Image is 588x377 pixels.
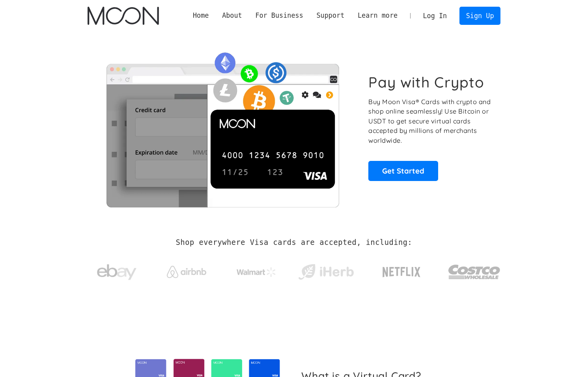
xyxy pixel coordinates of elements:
[88,252,146,289] a: ebay
[368,97,492,146] p: Buy Moon Visa® Cards with crypto and shop online seamlessly! Use Bitcoin or USDT to get secure vi...
[88,7,159,25] img: Moon Logo
[215,11,248,21] div: About
[88,47,358,207] img: Moon Cards let you spend your crypto anywhere Visa is accepted.
[366,254,437,286] a: Netflix
[249,11,310,21] div: For Business
[358,11,398,21] div: Learn more
[351,11,404,21] div: Learn more
[176,238,412,247] h2: Shop everywhere Visa cards are accepted, including:
[382,262,421,282] img: Netflix
[167,266,206,278] img: Airbnb
[88,7,159,25] a: home
[222,11,242,21] div: About
[227,259,286,281] a: Walmart
[448,249,501,291] a: Costco
[459,7,500,24] a: Sign Up
[368,73,484,91] h1: Pay with Crypto
[316,11,344,21] div: Support
[97,260,136,285] img: ebay
[237,267,276,277] img: Walmart
[368,161,438,181] a: Get Started
[157,258,216,282] a: Airbnb
[297,262,355,282] img: iHerb
[448,257,501,287] img: Costco
[255,11,303,21] div: For Business
[297,254,355,286] a: iHerb
[310,11,351,21] div: Support
[416,7,454,24] a: Log In
[186,11,215,21] a: Home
